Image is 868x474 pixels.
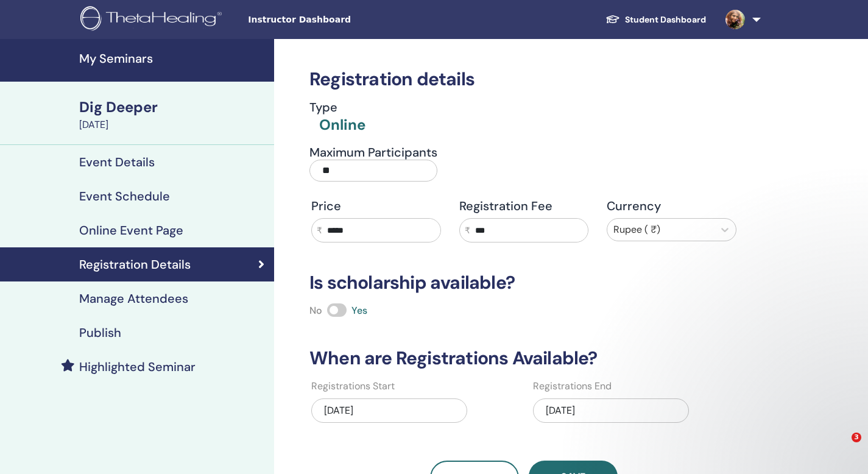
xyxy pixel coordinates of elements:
h3: When are Registrations Available? [302,347,746,369]
input: Maximum Participants [309,160,437,182]
div: Dig Deeper [79,97,267,118]
span: Yes [351,304,367,317]
span: No [309,304,322,317]
a: Dig Deeper[DATE] [72,97,274,132]
h3: Registration details [302,68,746,90]
label: Registrations Start [311,379,395,394]
div: Online [319,115,365,135]
h4: Maximum Participants [309,145,437,160]
h4: Publish [79,325,121,340]
h4: Registration Details [79,257,191,272]
h4: Type [309,100,365,115]
h4: Currency [607,199,736,213]
h4: Online Event Page [79,223,183,238]
img: logo.png [80,6,226,34]
h4: Registration Fee [459,199,589,213]
h4: Event Schedule [79,189,170,203]
a: Student Dashboard [596,9,716,31]
iframe: Intercom live chat [827,433,856,462]
span: ₹ [317,224,322,237]
h4: Highlighted Seminar [79,359,196,374]
div: [DATE] [311,398,467,423]
h4: Event Details [79,155,155,169]
h4: Manage Attendees [79,291,188,306]
label: Registrations End [533,379,612,394]
span: 3 [852,433,861,442]
img: graduation-cap-white.svg [605,14,620,24]
h4: My Seminars [79,51,267,66]
div: [DATE] [79,118,267,132]
span: Instructor Dashboard [248,13,431,26]
h3: Is scholarship available? [302,272,746,294]
div: [DATE] [533,398,689,423]
h4: Price [311,199,441,213]
img: default.jpg [725,10,745,29]
span: ₹ [465,224,470,237]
